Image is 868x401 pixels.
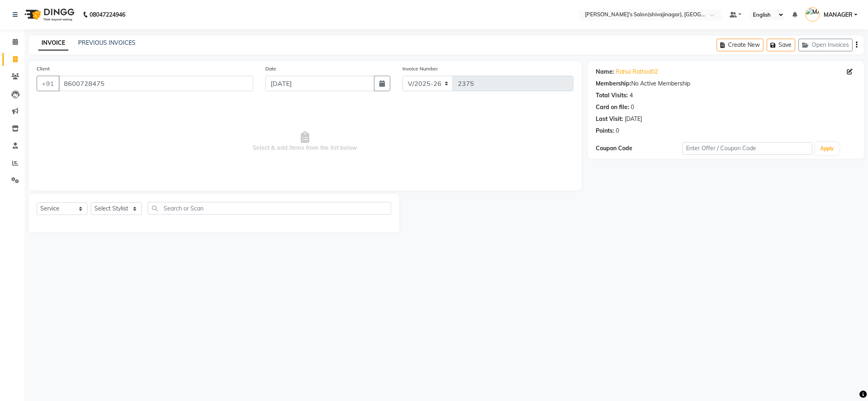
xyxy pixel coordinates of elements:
a: Rahul Rathod02 [616,68,658,76]
div: Name: [596,68,614,76]
div: Coupon Code [596,144,682,153]
div: Card on file: [596,103,629,112]
a: INVOICE [38,36,68,50]
img: MANAGER [805,7,820,22]
button: Create New [717,39,763,51]
div: Total Visits: [596,91,628,100]
div: Points: [596,127,614,135]
button: Save [767,39,795,51]
input: Search by Name/Mobile/Email/Code [59,76,253,91]
button: +91 [37,76,59,91]
label: Date [265,65,276,72]
button: Apply [816,142,839,155]
b: 08047224946 [90,3,125,26]
span: Select & add items from the list below [37,101,573,182]
div: Membership: [596,79,631,88]
a: PREVIOUS INVOICES [78,39,136,46]
label: Invoice Number [402,65,438,72]
span: MANAGER [824,11,853,19]
button: Open Invoices [798,39,853,51]
div: No Active Membership [596,79,856,88]
div: Last Visit: [596,115,623,123]
label: Client [37,65,50,72]
div: 4 [630,91,633,100]
div: 0 [631,103,634,112]
div: 0 [616,127,619,135]
input: Enter Offer / Coupon Code [682,142,813,155]
div: [DATE] [625,115,642,123]
img: logo [21,3,77,26]
input: Search or Scan [148,202,391,215]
